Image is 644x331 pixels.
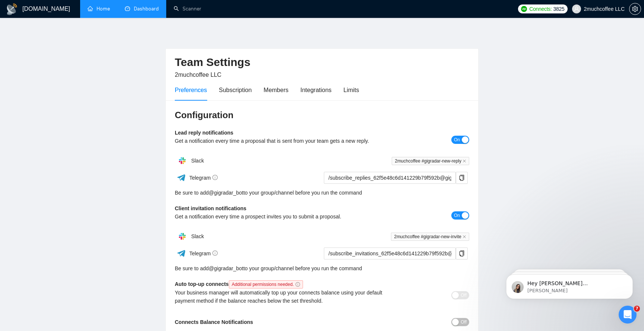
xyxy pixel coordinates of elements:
span: 7 [634,306,640,312]
span: Off [461,318,467,326]
span: 2muchcoffee #gigradar-new-invite [391,233,469,241]
span: On [454,136,460,144]
div: Members [263,85,288,95]
div: Integrations [300,85,332,95]
img: hpQkSZIkSZIkSZIkSZIkSZIkSZIkSZIkSZIkSZIkSZIkSZIkSZIkSZIkSZIkSZIkSZIkSZIkSZIkSZIkSZIkSZIkSZIkSZIkS... [175,153,190,168]
h3: Configuration [175,109,469,121]
img: logo [6,3,18,15]
span: copy [456,175,467,181]
span: copy [456,250,467,256]
span: On [454,211,460,220]
div: Subscription [219,85,252,95]
b: Lead reply notifications [175,130,233,136]
span: Additional permissions needed. [229,280,303,289]
span: Hey [PERSON_NAME][EMAIL_ADDRESS][PERSON_NAME][DOMAIN_NAME], Do you want to learn how to integrate... [32,22,128,183]
b: Auto top-up connects [175,281,306,287]
span: user [574,6,579,12]
button: copy [456,172,468,184]
img: ww3wtPAAAAAElFTkSuQmCC [177,249,186,258]
iframe: Intercom live chat [619,306,637,324]
img: hpQkSZIkSZIkSZIkSZIkSZIkSZIkSZIkSZIkSZIkSZIkSZIkSZIkSZIkSZIkSZIkSZIkSZIkSZIkSZIkSZIkSZIkSZIkSZIkS... [175,229,190,244]
a: searchScanner [174,6,201,12]
div: Limits [344,85,359,95]
span: info-circle [212,175,218,180]
span: Telegram [189,175,218,181]
a: @gigradar_bot [209,264,243,272]
span: Slack [191,233,204,239]
h2: Team Settings [175,55,469,70]
img: upwork-logo.png [521,6,527,12]
div: Get a notification every time a prospect invites you to submit a proposal. [175,212,396,221]
a: @gigradar_bot [209,189,243,197]
button: copy [456,248,468,259]
a: dashboardDashboard [125,6,159,12]
span: 2muchcoffee LLC [175,72,221,78]
span: Off [461,291,467,299]
span: info-circle [296,282,300,287]
img: ww3wtPAAAAAElFTkSuQmCC [177,173,186,182]
span: 2muchcoffee #gigradar-new-reply [392,157,469,165]
iframe: Intercom notifications повідомлення [495,259,644,311]
div: Your business manager will automatically top up your connects balance using your default payment ... [175,289,396,305]
span: Slack [191,158,204,164]
button: setting [629,3,641,15]
span: 3825 [553,5,565,13]
p: Message from Mariia, sent Щойно [32,29,129,35]
a: homeHome [88,6,110,12]
span: Connects: [529,5,552,13]
span: close [463,159,466,163]
div: Get a notification every time a proposal that is sent from your team gets a new reply. [175,137,396,145]
b: Client invitation notifications [175,205,246,211]
div: Be sure to add to your group/channel before you run the command [175,189,469,197]
b: Connects Balance Notifications [175,319,253,325]
a: setting [629,6,641,12]
div: Be sure to add to your group/channel before you run the command [175,264,469,272]
span: close [463,235,466,239]
div: Preferences [175,85,207,95]
span: info-circle [212,250,218,256]
span: setting [629,6,641,12]
span: Telegram [189,250,218,256]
